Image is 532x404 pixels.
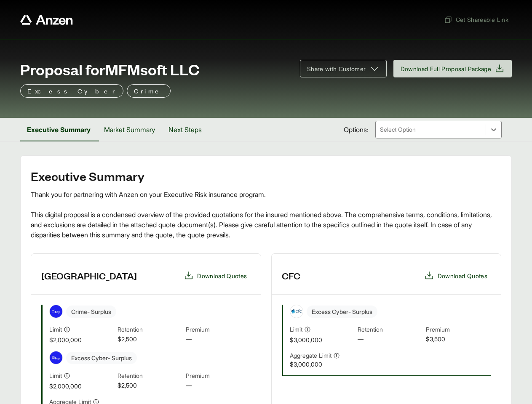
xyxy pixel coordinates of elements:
span: Retention [358,325,422,335]
span: Share with Customer [307,64,366,73]
button: Get Shareable Link [441,12,512,27]
span: Retention [118,325,182,335]
img: CFC [290,305,303,318]
p: Excess Cyber [27,86,116,96]
span: Crime - Surplus [66,306,116,318]
span: Aggregate Limit [290,351,331,360]
button: Download Full Proposal Package [393,60,512,77]
h3: [GEOGRAPHIC_DATA] [41,269,137,282]
span: $2,000,000 [49,335,114,344]
span: Retention [118,371,182,381]
span: Limit [49,325,62,334]
span: $2,500 [118,335,182,344]
span: Excess Cyber - Surplus [307,306,377,318]
span: Options: [344,125,369,135]
span: $2,500 [118,381,182,391]
h2: Executive Summary [31,169,501,183]
div: Thank you for partnering with Anzen on your Executive Risk insurance program. This digital propos... [31,189,501,240]
span: $3,000,000 [290,335,355,344]
span: Premium [426,325,491,335]
span: — [358,335,422,344]
span: Download Full Proposal Package [401,64,492,73]
span: Excess Cyber - Surplus [66,352,137,364]
span: $3,000,000 [290,360,355,369]
span: Get Shareable Link [444,15,508,24]
span: Premium [186,325,251,335]
span: Premium [186,371,251,381]
a: Anzen website [20,15,73,25]
span: Download Quotes [197,271,247,280]
span: $2,000,000 [49,382,114,391]
p: Crime [134,86,163,96]
span: — [186,381,251,391]
span: Limit [290,325,302,334]
img: At-Bay [50,351,62,364]
button: Download Quotes [421,267,491,284]
span: $3,500 [426,335,491,344]
h3: CFC [282,269,300,282]
span: — [186,335,251,344]
button: Next Steps [162,118,209,141]
span: Download Quotes [438,271,487,280]
button: Market Summary [97,118,162,141]
button: Share with Customer [300,60,387,77]
button: Executive Summary [20,118,97,141]
span: Limit [49,371,62,380]
button: Download Quotes [180,267,250,284]
span: Proposal for MFMsoft LLC [20,61,200,77]
img: At-Bay [50,305,62,318]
